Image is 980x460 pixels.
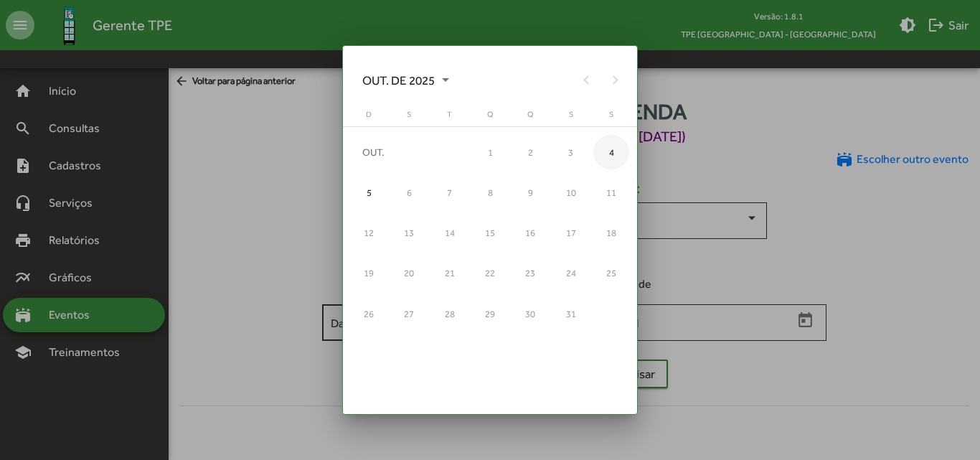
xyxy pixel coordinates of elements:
th: terça-feira [430,109,470,127]
td: 24 de outubro de 2025 [550,253,590,294]
td: 22 de outubro de 2025 [470,253,510,294]
div: 23 [512,255,549,292]
div: 26 [351,296,387,332]
div: 28 [431,296,468,332]
div: 25 [593,255,630,292]
div: 16 [512,215,549,251]
div: 2 [512,134,549,171]
td: 25 de outubro de 2025 [591,253,631,294]
td: 2 de outubro de 2025 [510,132,550,172]
td: 30 de outubro de 2025 [510,294,550,334]
td: 9 de outubro de 2025 [510,172,550,212]
th: quarta-feira [470,109,510,127]
td: 5 de outubro de 2025 [349,172,389,212]
th: segunda-feira [389,109,429,127]
div: 30 [512,296,549,332]
td: 14 de outubro de 2025 [430,213,470,253]
td: 23 de outubro de 2025 [510,253,550,294]
div: 24 [552,255,589,292]
div: 19 [351,255,387,292]
div: 21 [431,255,468,292]
div: 18 [593,215,630,251]
div: 29 [472,296,509,332]
div: 27 [391,296,428,332]
td: 6 de outubro de 2025 [389,172,429,212]
td: 27 de outubro de 2025 [389,294,429,334]
td: 28 de outubro de 2025 [430,294,470,334]
th: sábado [591,109,631,127]
th: quinta-feira [510,109,550,127]
td: 10 de outubro de 2025 [550,172,590,212]
div: 17 [552,215,589,251]
td: 11 de outubro de 2025 [591,172,631,212]
td: 8 de outubro de 2025 [470,172,510,212]
div: 22 [472,255,509,292]
div: 3 [552,134,589,171]
div: 8 [472,174,509,211]
td: 12 de outubro de 2025 [349,213,389,253]
th: sexta-feira [550,109,590,127]
td: 3 de outubro de 2025 [550,132,590,172]
div: 10 [552,174,589,211]
div: 12 [351,215,387,251]
th: domingo [349,109,389,127]
button: Choose month and year [350,66,460,95]
td: 20 de outubro de 2025 [389,253,429,294]
div: 1 [472,134,509,171]
div: 14 [431,215,468,251]
div: 7 [431,174,468,211]
span: OUT. DE 2025 [362,67,448,93]
td: 15 de outubro de 2025 [470,213,510,253]
td: 13 de outubro de 2025 [389,213,429,253]
td: 16 de outubro de 2025 [510,213,550,253]
div: 31 [552,296,589,332]
div: 11 [593,174,630,211]
div: 4 [593,134,630,171]
td: 21 de outubro de 2025 [430,253,470,294]
td: 1 de outubro de 2025 [470,132,510,172]
div: 15 [472,215,509,251]
td: 31 de outubro de 2025 [550,294,590,334]
div: 9 [512,174,549,211]
div: 20 [391,255,428,292]
td: OUT. [349,132,470,172]
td: 17 de outubro de 2025 [550,213,590,253]
td: 26 de outubro de 2025 [349,294,389,334]
td: 18 de outubro de 2025 [591,213,631,253]
td: 7 de outubro de 2025 [430,172,470,212]
div: 13 [391,215,428,251]
td: 29 de outubro de 2025 [470,294,510,334]
td: 4 de outubro de 2025 [591,132,631,172]
div: 6 [391,174,428,211]
td: 19 de outubro de 2025 [349,253,389,294]
div: 5 [351,174,387,211]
